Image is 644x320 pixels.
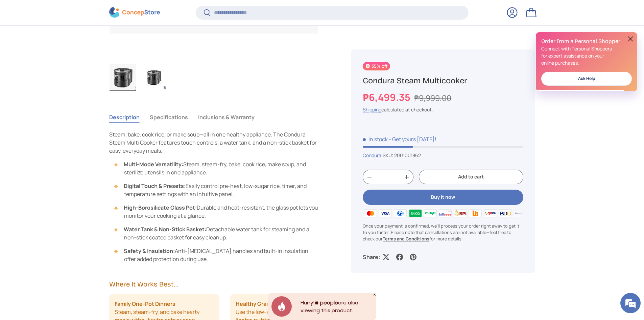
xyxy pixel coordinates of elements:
button: Description [109,109,140,125]
strong: Healthy Grain Bowls [236,300,288,308]
img: bdo [498,208,513,218]
p: Share: [363,253,380,261]
strong: High-Borosilicate Glass Pot: [124,204,197,211]
img: metrobank [513,208,528,218]
p: Steam, bake, cook rice, or make soup—all in one healthy appliance. The Condura Steam Multi Cooker... [109,130,319,155]
img: maya [423,208,438,218]
a: Ask Help [541,72,632,86]
div: calculated at checkout. [363,106,523,113]
img: ConcepStore [109,7,160,18]
strong: Water Tank & Non-Stick Basket: [124,226,206,233]
strong: Family One‑Pot Dinners [115,300,175,308]
strong: Safety & Insulation: [124,247,175,255]
img: visa [378,208,393,218]
img: condura-steam-multicooker-full-side-view-with-icc-sticker-concepstore [110,64,136,91]
li: Easily control pre-heat, low-sugar rice, timer, and temperature settings with an intuitive panel. [116,182,319,198]
li: Steam, steam-fry, bake, cook rice, make soup, and sterilize utensils in one appliance. [116,160,319,176]
button: Inclusions & Warranty [198,109,255,125]
strong: Multi-Mode Versatility: [124,161,183,168]
a: Shipping [363,106,381,113]
span: SKU: [383,152,393,158]
a: Terms and Conditions [383,236,429,242]
div: Close [373,293,376,296]
li: Durable and heat-resistant, the glass pot lets you monitor your cooking at a glance. [116,204,319,220]
strong: Digital Touch & Presets: [124,182,186,190]
a: Condura [363,152,381,158]
h2: Where It Works Best... [109,279,319,289]
img: billease [438,208,453,218]
img: master [363,208,378,218]
p: Connect with Personal Shoppers for expert assistance on your online purchases. [541,45,632,66]
p: - Get yours [DATE]! [389,135,436,143]
h1: Condura Steam Multicooker [363,76,523,86]
span: In stock [363,135,388,143]
p: Once your payment is confirmed, we'll process your order right away to get it to you faster. Plea... [363,223,523,242]
span: 35% off [363,62,390,70]
li: Detachable water tank for steaming and a non-stick coated basket for easy cleanup. [116,225,319,241]
img: Condura Steam Multicooker [141,64,167,91]
img: qrph [483,208,498,218]
li: Anti-[MEDICAL_DATA] handles and built-in insulation offer added protection during use. [116,247,319,263]
button: Add to cart [419,170,523,185]
button: Buy it now [363,190,523,205]
span: 2001001862 [394,152,421,158]
img: gcash [393,208,408,218]
h2: Order from a Personal Shopper! [541,38,632,45]
strong: ₱6,499.35 [363,90,412,104]
img: ubp [468,208,483,218]
button: Specifications [150,109,188,125]
img: grabpay [408,208,423,218]
img: bpi [453,208,468,218]
s: ₱9,999.00 [414,92,451,103]
span: | [381,152,421,158]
